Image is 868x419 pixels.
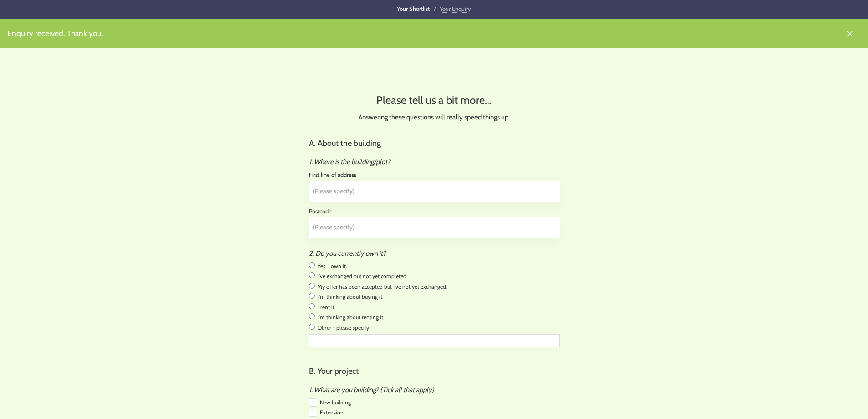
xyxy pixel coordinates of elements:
[320,409,344,416] span: Extension
[309,205,560,218] div: Postcode
[309,386,434,394] i: 1. What are you building? (Tick all that apply)
[318,324,369,331] span: Other - please specify
[318,314,385,321] span: I'm thinking about renting it.
[434,5,436,12] span: /
[318,304,336,310] span: I rent it.
[320,399,351,406] span: New building
[318,263,347,269] span: Yes, I own it.
[309,158,390,166] i: 1. Where is the building/plot?
[309,92,560,109] h2: Please tell us a bit more…
[318,293,384,300] span: I'm thinking about buying it.
[440,5,471,13] a: Your Enquiry
[309,169,560,181] div: First line of address
[7,27,861,39] span: Enquiry received. Thank you.
[309,365,560,378] h3: B. Your project
[318,273,408,279] span: I've exchanged but not yet completed.
[309,249,386,258] i: 2. Do you currently own it?
[318,112,551,123] div: Answering these questions will really speed things up.
[846,30,853,37] img: Close
[318,283,447,290] span: My offer has been accepted but I've not yet exchanged.
[309,137,560,150] h3: A. About the building
[397,5,430,12] a: Your Shortlist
